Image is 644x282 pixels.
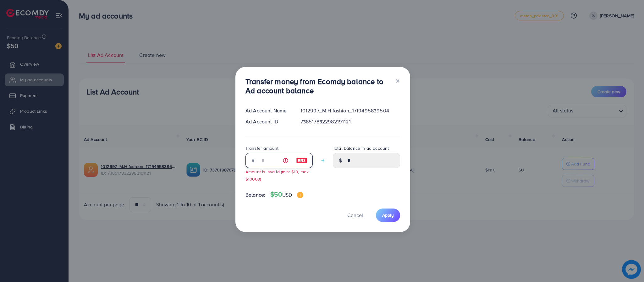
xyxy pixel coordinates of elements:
span: Cancel [347,212,363,219]
label: Total balance in ad account [333,145,389,151]
div: 7385178322982191121 [295,118,405,125]
h4: $50 [270,191,303,198]
img: image [296,157,307,164]
label: Transfer amount [245,145,278,151]
div: Ad Account Name [240,107,295,114]
span: USD [282,191,292,198]
img: image [297,192,303,198]
span: Apply [382,212,394,218]
small: Amount is invalid (min: $10, max: $10000) [245,169,310,182]
button: Apply [376,209,400,222]
div: 1012997_M.H fashion_1719495839504 [295,107,405,114]
button: Cancel [339,209,371,222]
h3: Transfer money from Ecomdy balance to Ad account balance [245,77,390,95]
span: Balance: [245,191,265,198]
div: Ad Account ID [240,118,295,125]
